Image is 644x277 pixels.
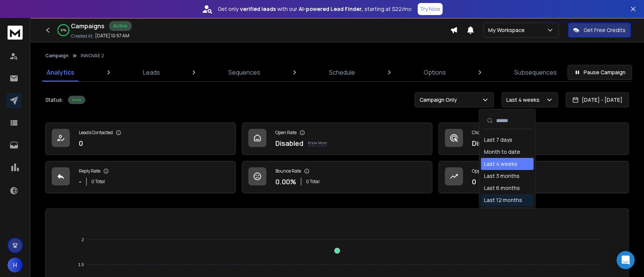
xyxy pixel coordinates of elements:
[109,21,132,31] div: Active
[143,68,160,77] p: Leads
[438,161,629,193] a: Opportunities0$0
[299,5,363,13] strong: AI-powered Lead Finder,
[79,176,81,187] p: -
[566,92,629,107] button: [DATE] - [DATE]
[228,68,260,77] p: Sequences
[242,161,432,193] a: Bounce Rate0.00%0 Total
[472,176,476,187] p: 0
[488,26,528,34] p: My Workspace
[138,63,164,81] a: Leads
[275,138,303,148] p: Disabled
[79,138,83,148] p: 0
[275,130,297,136] p: Open Rate
[95,33,129,39] p: [DATE] 10:57 AM
[306,179,320,185] p: 0 Total
[420,5,440,13] p: Try Now
[68,96,85,104] div: Active
[8,257,23,272] button: H
[472,130,492,136] p: Click Rate
[484,184,520,192] div: Last 6 months
[78,262,84,267] tspan: 1.5
[418,3,443,15] button: Try Now
[45,96,63,104] p: Status:
[484,160,517,168] div: Last 4 weeks
[224,63,265,81] a: Sequences
[81,53,104,59] p: INNOVAE 2
[45,53,69,59] button: Campaign
[47,68,74,77] p: Analytics
[45,122,236,155] a: Leads Contacted0
[240,5,276,13] strong: verified leads
[506,96,543,104] p: Last 4 weeks
[71,21,105,31] h1: Campaigns
[484,196,522,204] div: Last 12 months
[484,172,519,180] div: Last 3 months
[42,63,79,81] a: Analytics
[568,23,631,38] button: Get Free Credits
[324,63,360,81] a: Schedule
[79,168,100,174] p: Reply Rate
[71,33,94,39] p: Created At:
[91,179,105,185] p: 0 Total
[218,5,412,13] p: Get only with our starting at $22/mo
[275,176,296,187] p: 0.00 %
[420,96,460,104] p: Campaign Only
[567,65,632,80] button: Pause Campaign
[616,251,635,269] div: Open Intercom Messenger
[275,168,301,174] p: Bounce Rate
[423,68,446,77] p: Options
[242,122,432,155] a: Open RateDisabledKnow More
[438,122,629,155] a: Click RateDisabledKnow More
[584,26,626,34] p: Get Free Credits
[308,140,327,146] p: Know More
[329,68,355,77] p: Schedule
[472,168,500,174] p: Opportunities
[514,68,557,77] p: Subsequences
[419,63,450,81] a: Options
[510,63,561,81] a: Subsequences
[45,161,236,193] a: Reply Rate-0 Total
[472,138,500,148] p: Disabled
[8,26,23,40] img: logo
[81,237,84,242] tspan: 2
[484,136,512,144] div: Last 7 days
[484,148,520,156] div: Month to date
[61,28,66,32] p: 97 %
[79,130,113,136] p: Leads Contacted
